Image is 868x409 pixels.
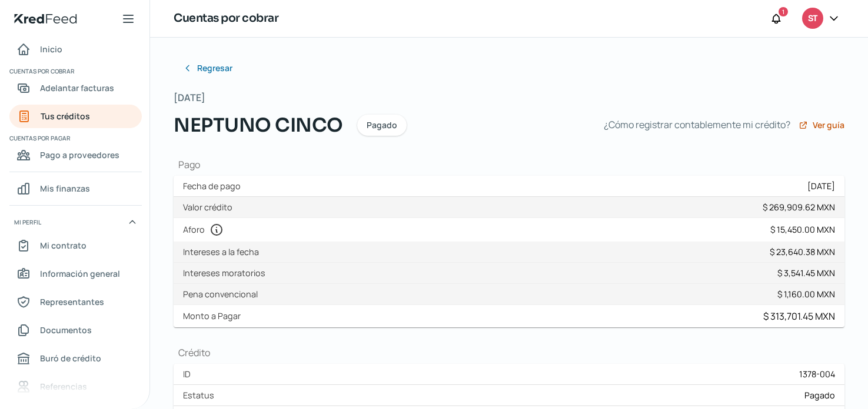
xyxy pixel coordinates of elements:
[183,368,195,380] label: ID
[770,246,835,257] div: $ 23,640.38 MXN
[40,379,87,394] span: Referencias
[9,290,142,314] a: Representantes
[40,42,62,56] span: Inicio
[183,267,270,279] label: Intereses moratorios
[183,180,245,192] label: Fecha de pago
[804,390,835,401] span: Pagado
[174,10,278,27] h1: Cuentas por cobrar
[367,121,397,129] span: Pagado
[174,56,242,80] button: Regresar
[14,217,41,227] span: Mi perfil
[40,238,87,253] span: Mi contrato
[40,294,104,309] span: Representantes
[763,310,835,323] div: $ 313,701.45 MXN
[174,158,844,171] h1: Pago
[9,38,142,61] a: Inicio
[197,64,232,72] span: Regresar
[174,89,205,106] span: [DATE]
[40,181,90,196] span: Mis finanzas
[40,323,92,337] span: Documentos
[9,76,142,100] a: Adelantar facturas
[40,147,119,162] span: Pago a proveedores
[183,223,228,237] label: Aforo
[9,105,142,128] a: Tus créditos
[799,368,835,380] div: 1378-004
[9,262,142,286] a: Información general
[40,351,101,366] span: Buró de crédito
[40,266,120,281] span: Información general
[174,346,844,359] h1: Crédito
[9,143,142,167] a: Pago a proveedores
[777,267,835,279] div: $ 3,541.45 MXN
[174,111,343,139] span: NEPTUNO CINCO
[183,289,262,300] label: Pena convencional
[604,116,790,133] span: ¿Cómo registrar contablemente mi crédito?
[777,289,835,300] div: $ 1,160.00 MXN
[41,109,90,123] span: Tus créditos
[9,234,142,257] a: Mi contrato
[763,202,835,213] div: $ 269,909.62 MXN
[9,347,142,370] a: Buró de crédito
[808,12,817,26] span: ST
[9,133,140,143] span: Cuentas por pagar
[9,177,142,200] a: Mis finanzas
[807,180,835,192] div: [DATE]
[183,246,264,257] label: Intereses a la fecha
[813,121,844,129] span: Ver guía
[40,81,114,95] span: Adelantar facturas
[782,6,784,17] span: 1
[9,375,142,398] a: Referencias
[9,66,140,76] span: Cuentas por cobrar
[799,120,844,130] a: Ver guía
[183,202,237,213] label: Valor crédito
[9,319,142,342] a: Documentos
[183,390,219,401] label: Estatus
[183,310,245,321] label: Monto a Pagar
[770,224,835,235] div: $ 15,450.00 MXN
